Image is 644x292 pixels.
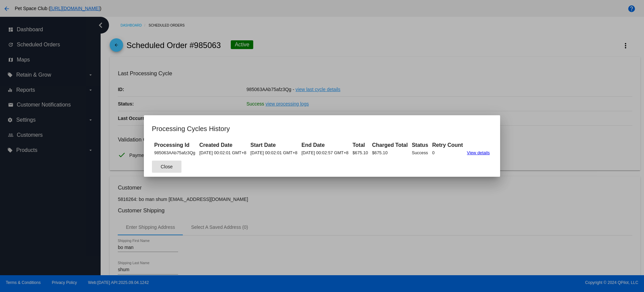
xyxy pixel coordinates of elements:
th: Start Date [249,141,299,149]
th: Created Date [198,141,248,149]
td: [DATE] 00:02:01 GMT+8 [249,150,299,156]
td: 985063AAb75afz3Qg [153,150,197,156]
td: [DATE] 00:02:01 GMT+8 [198,150,248,156]
th: Retry Count [431,141,465,149]
th: Charged Total [370,141,409,149]
td: 0 [431,150,465,156]
td: $675.10 [351,150,370,156]
h1: Processing Cycles History [152,123,492,134]
th: Processing Id [153,141,197,149]
td: Success [410,150,430,156]
span: Close [161,164,173,169]
th: Total [351,141,370,149]
th: Status [410,141,430,149]
th: End Date [300,141,350,149]
td: [DATE] 00:02:57 GMT+8 [300,150,350,156]
td: $675.10 [370,150,409,156]
button: Close dialog [152,161,181,173]
a: View details [467,150,490,155]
